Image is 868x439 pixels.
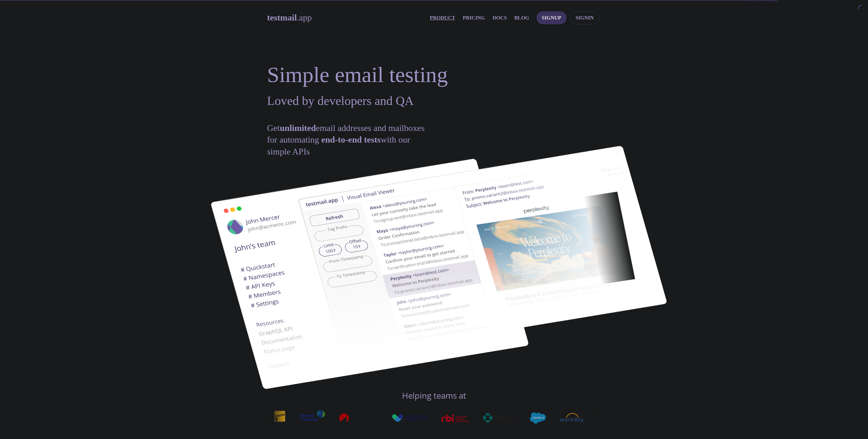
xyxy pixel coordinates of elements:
strong: unlimited [280,123,316,133]
img: rbi [441,414,469,422]
h4: Helping teams at [267,390,601,401]
a: Pricing [463,13,485,22]
a: Product [430,13,455,22]
a: Docs [493,13,507,22]
strong: testmail [267,13,297,23]
img: testmail-email-viewer [298,136,668,368]
img: apollo [338,413,377,423]
span: Signup [542,13,561,22]
img: vero [391,414,427,422]
button: Signin [570,11,599,24]
img: testmail-email-viewer [185,158,555,390]
button: Signup [536,11,567,24]
a: Blog [514,13,529,22]
img: workday [559,413,583,423]
img: interac [273,411,285,425]
a: testmail.app [267,12,425,24]
span: Signin [575,13,594,22]
img: merck [482,413,515,423]
h1: Simple email testing [267,62,601,88]
span: Loved by developers and QA [267,94,414,108]
strong: end-to-end tests [321,135,380,145]
img: johnsoncontrols [298,410,325,426]
img: salesforce [529,412,545,424]
h4: Get email addresses and mailboxes for automating with our simple APIs [267,122,434,158]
